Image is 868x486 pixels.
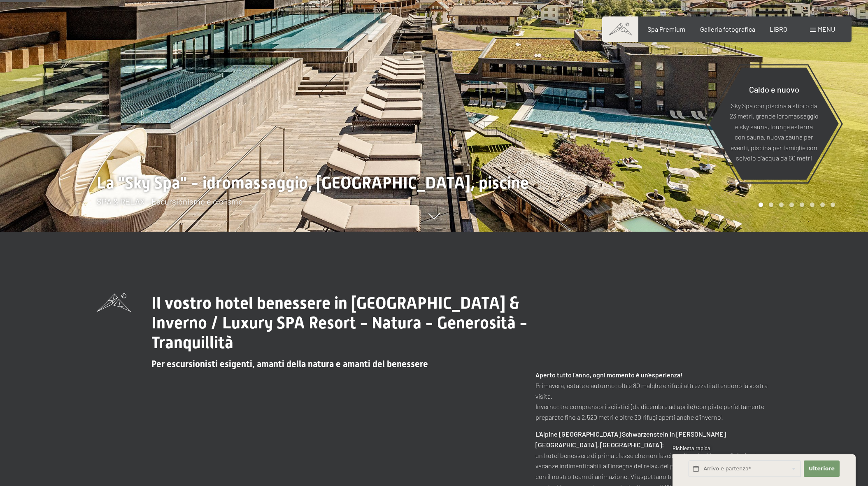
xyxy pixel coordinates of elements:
button: Ulteriore [804,460,839,477]
font: Inverno: tre comprensori sciistici (da dicembre ad aprile) con piste perfettamente preparate fino... [535,402,764,421]
font: Sky Spa con piscina a sfioro da 23 metri, grande idromassaggio e sky sauna, lounge esterna con sa... [730,101,819,162]
a: Galleria fotografica [700,25,755,33]
font: Aperto tutto l'anno, ogni momento è un'esperienza! [535,371,682,379]
div: Carosello Pagina 7 [820,202,825,207]
div: Paginazione carosello [756,202,835,207]
a: LIBRO [770,25,787,33]
div: Pagina 3 della giostra [779,202,784,207]
div: Carosello Pagina 2 [769,202,773,207]
font: Richiesta rapida [673,445,710,451]
font: menu [818,25,835,33]
font: Il vostro hotel benessere in [GEOGRAPHIC_DATA] & Inverno / Luxury SPA Resort - Natura - Generosit... [151,293,528,352]
font: L'Alpine [GEOGRAPHIC_DATA] Schwarzenstein in [PERSON_NAME][GEOGRAPHIC_DATA], [GEOGRAPHIC_DATA]: [535,430,726,449]
div: Pagina 6 della giostra [810,202,814,207]
div: Pagina 5 della giostra [800,202,804,207]
a: Spa Premium [647,25,685,33]
font: Caldo e nuovo [749,84,799,94]
div: Pagina 8 della giostra [831,202,835,207]
font: Ulteriore [809,465,835,472]
a: Caldo e nuovo Sky Spa con piscina a sfioro da 23 metri, grande idromassaggio e sky sauna, lounge ... [709,67,839,180]
font: Per escursionisti esigenti, amanti della natura e amanti del benessere [151,359,428,369]
div: Pagina Carosello 1 (Diapositiva corrente) [759,202,763,207]
font: Primavera, estate e autunno: oltre 80 malghe e rifugi attrezzati attendono la vostra visita. [535,381,768,400]
div: Pagina 4 del carosello [789,202,794,207]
